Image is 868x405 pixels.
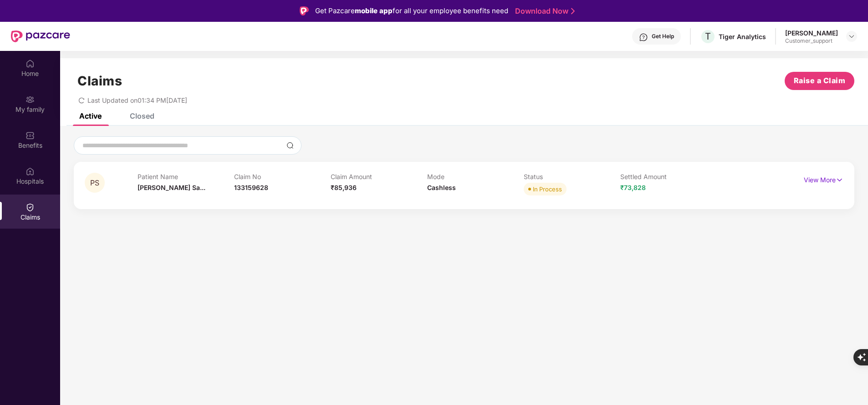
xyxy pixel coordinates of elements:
[355,6,393,15] strong: mobile app
[785,29,838,37] div: [PERSON_NAME]
[719,32,766,41] div: Tiger Analytics
[26,167,35,176] img: svg+xml;base64,PHN2ZyBpZD0iSG9zcGl0YWxzIiB4bWxucz0iaHR0cDovL3d3dy53My5vcmcvMjAwMC9zdmciIHdpZHRoPS...
[26,95,35,104] img: svg+xml;base64,PHN2ZyB3aWR0aD0iMjAiIGhlaWdodD0iMjAiIHZpZXdCb3g9IjAgMCAyMCAyMCIgZmlsbD0ibm9uZSIgeG...
[87,96,187,104] span: Last Updated on 01:34 PM[DATE]
[234,184,268,191] span: 133159628
[639,33,648,42] img: svg+xml;base64,PHN2ZyBpZD0iSGVscC0zMngzMiIgeG1sbnM9Imh0dHA6Ly93d3cudzMub3JnLzIwMDAvc3ZnIiB3aWR0aD...
[79,111,102,120] div: Active
[331,184,357,191] span: ₹85,936
[524,173,620,180] p: Status
[234,173,331,180] p: Claim No
[705,31,711,42] span: T
[78,96,85,104] span: redo
[77,73,122,89] h1: Claims
[620,173,717,180] p: Settled Amount
[620,184,646,191] span: ₹73,828
[848,33,855,40] img: svg+xml;base64,PHN2ZyBpZD0iRHJvcGRvd24tMzJ4MzIiIHhtbG5zPSJodHRwOi8vd3d3LnczLm9yZy8yMDAwL3N2ZyIgd2...
[130,111,154,120] div: Closed
[427,173,524,180] p: Mode
[836,175,843,185] img: svg+xml;base64,PHN2ZyB4bWxucz0iaHR0cDovL3d3dy53My5vcmcvMjAwMC9zdmciIHdpZHRoPSIxNyIgaGVpZ2h0PSIxNy...
[26,59,35,68] img: svg+xml;base64,PHN2ZyBpZD0iSG9tZSIgeG1sbnM9Imh0dHA6Ly93d3cudzMub3JnLzIwMDAvc3ZnIiB3aWR0aD0iMjAiIG...
[300,6,309,15] img: Logo
[652,33,674,40] div: Get Help
[26,203,35,212] img: svg+xml;base64,PHN2ZyBpZD0iQ2xhaW0iIHhtbG5zPSJodHRwOi8vd3d3LnczLm9yZy8yMDAwL3N2ZyIgd2lkdGg9IjIwIi...
[794,75,846,86] span: Raise a Claim
[315,5,508,16] div: Get Pazcare for all your employee benefits need
[26,131,35,140] img: svg+xml;base64,PHN2ZyBpZD0iQmVuZWZpdHMiIHhtbG5zPSJodHRwOi8vd3d3LnczLm9yZy8yMDAwL3N2ZyIgd2lkdGg9Ij...
[90,179,99,187] span: PS
[785,72,854,90] button: Raise a Claim
[533,185,562,194] div: In Process
[427,184,456,191] span: Cashless
[785,37,838,45] div: Customer_support
[571,6,575,16] img: Stroke
[11,30,70,42] img: New Pazcare Logo
[138,184,205,191] span: [PERSON_NAME] Sa...
[138,173,234,180] p: Patient Name
[286,142,294,149] img: svg+xml;base64,PHN2ZyBpZD0iU2VhcmNoLTMyeDMyIiB4bWxucz0iaHR0cDovL3d3dy53My5vcmcvMjAwMC9zdmciIHdpZH...
[804,173,843,185] p: View More
[515,6,572,16] a: Download Now
[331,173,427,180] p: Claim Amount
